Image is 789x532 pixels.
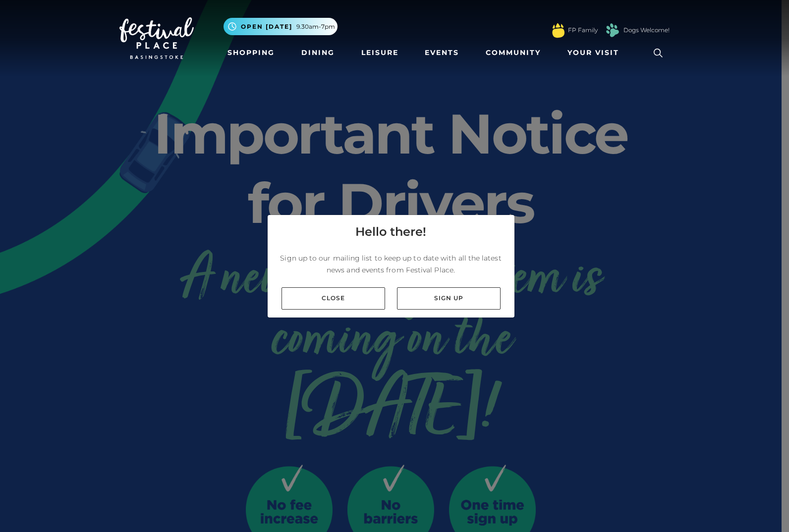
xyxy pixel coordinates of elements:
img: Festival Place Logo [119,17,194,59]
span: 9.30am-7pm [296,22,335,31]
a: Dining [297,44,338,62]
a: Leisure [357,44,402,62]
span: Your Visit [567,48,619,58]
button: Open [DATE] 9.30am-7pm [224,18,338,35]
a: FP Family [568,26,598,35]
a: Close [282,287,385,310]
a: Your Visit [564,44,628,62]
span: Open [DATE] [241,22,292,31]
a: Community [482,44,545,62]
p: Sign up to our mailing list to keep up to date with all the latest news and events from Festival ... [276,252,507,276]
a: Events [421,44,463,62]
a: Dogs Welcome! [623,26,670,35]
a: Shopping [224,44,279,62]
h4: Hello there! [355,223,426,241]
a: Sign up [397,287,501,310]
